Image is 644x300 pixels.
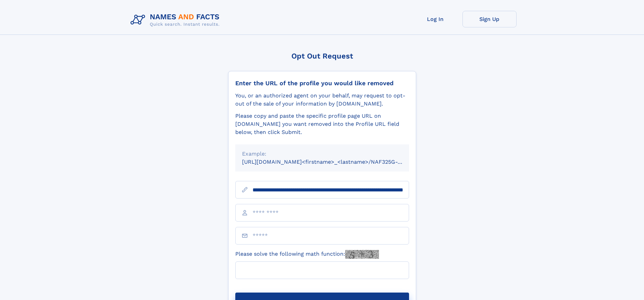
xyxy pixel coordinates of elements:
[242,150,402,158] div: Example:
[235,79,409,87] div: Enter the URL of the profile you would like removed
[235,112,409,136] div: Please copy and paste the specific profile page URL on [DOMAIN_NAME] you want removed into the Pr...
[462,11,517,27] a: Sign Up
[228,52,416,60] div: Opt Out Request
[235,250,379,259] label: Please solve the following math function:
[235,92,409,108] div: You, or an authorized agent on your behalf, may request to opt-out of the sale of your informatio...
[128,11,225,29] img: Logo Names and Facts
[242,159,422,165] small: [URL][DOMAIN_NAME]<firstname>_<lastname>/NAF325G-xxxxxxxx
[408,11,462,27] a: Log In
